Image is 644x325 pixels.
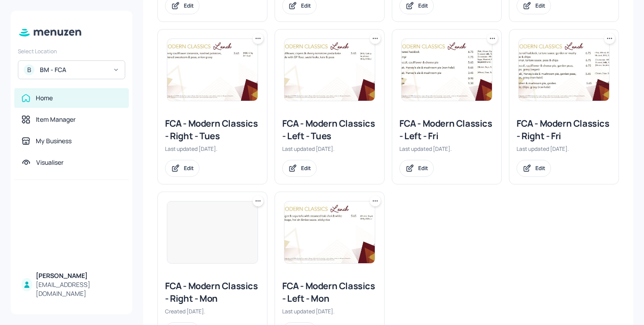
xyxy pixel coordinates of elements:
[517,145,611,153] div: Last updated [DATE].
[301,164,311,172] div: Edit
[402,39,492,101] img: 2025-08-15-17552484965732kf26pavas9.jpeg
[36,115,76,124] div: Item Manager
[36,280,122,298] div: [EMAIL_ADDRESS][DOMAIN_NAME]
[36,137,72,145] div: My Business
[167,39,258,101] img: 2025-03-04-1741084435201z7emhxromjn.jpeg
[399,117,494,142] div: FCA - Modern Classics - Left - Fri
[40,65,107,74] div: BM - FCA
[184,2,194,9] div: Edit
[165,145,260,153] div: Last updated [DATE].
[519,39,609,101] img: 2025-08-29-1756458392363qhz0w7y1hwk.jpeg
[418,2,428,9] div: Edit
[282,117,377,142] div: FCA - Modern Classics - Left - Tues
[282,280,377,305] div: FCA - Modern Classics - Left - Mon
[399,145,494,153] div: Last updated [DATE].
[24,64,34,75] div: B
[165,308,260,315] div: Created [DATE].
[36,271,122,280] div: [PERSON_NAME]
[165,280,260,305] div: FCA - Modern Classics - Right - Mon
[284,201,375,263] img: 2025-07-07-1751877256712fmgtw5t15iu.jpeg
[18,47,125,55] div: Select Location
[36,158,64,167] div: Visualiser
[418,164,428,172] div: Edit
[284,39,375,101] img: 2025-06-10-174954325901460l4d3as6cc.jpeg
[535,164,545,172] div: Edit
[301,2,311,9] div: Edit
[535,2,545,9] div: Edit
[282,145,377,153] div: Last updated [DATE].
[282,308,377,315] div: Last updated [DATE].
[184,164,194,172] div: Edit
[165,117,260,142] div: FCA - Modern Classics - Right - Tues
[517,117,611,142] div: FCA - Modern Classics - Right - Fri
[36,94,53,103] div: Home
